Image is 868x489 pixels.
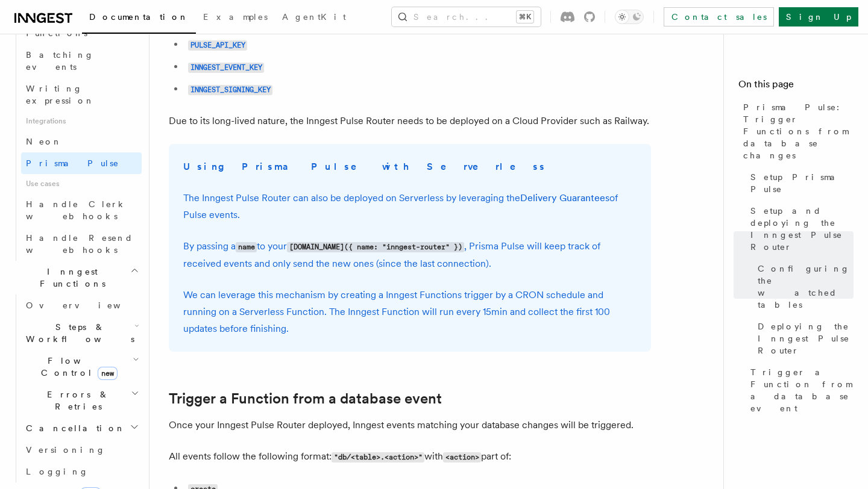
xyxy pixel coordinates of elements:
a: Neon [21,131,142,152]
span: Errors & Retries [21,388,131,413]
a: Deploying the Inngest Pulse Router [753,316,854,361]
a: Overview [21,294,142,316]
strong: Using Prisma Pulse with Serverless [183,161,546,172]
a: Handle Clerk webhooks [21,193,142,227]
a: Trigger a Function from a database event [746,361,854,419]
a: Versioning [21,439,142,461]
span: Use cases [21,174,142,193]
span: AgentKit [282,12,346,22]
a: PULSE_API_KEY [188,39,247,50]
div: Inngest Functions [10,294,142,482]
a: Examples [196,4,275,33]
span: Examples [203,12,268,22]
a: INNGEST_SIGNING_KEY [188,83,272,95]
span: Versioning [26,445,105,455]
span: Writing expression [26,84,95,105]
button: Steps & Workflows [21,316,142,350]
a: Batching events [21,44,142,78]
code: <action> [443,452,481,463]
span: new [98,367,118,380]
button: Flow Controlnew [21,350,142,384]
button: Search...⌘K [392,7,541,26]
span: Prisma Pulse [26,158,119,168]
p: The Inngest Pulse Router can also be deployed on Serverless by leveraging the of Pulse events. [183,190,637,223]
span: Handle Resend webhooks [26,233,133,255]
button: Toggle dark mode [615,10,644,24]
span: Prisma Pulse: Trigger Functions from database changes [743,101,854,161]
a: Sign Up [779,7,858,26]
p: All events follow the following format: with part of: [169,448,651,466]
span: Neon [26,137,62,146]
button: Errors & Retries [21,384,142,417]
p: Due to its long-lived nature, the Inngest Pulse Router needs to be deployed on a Cloud Provider s... [169,113,651,129]
code: PULSE_API_KEY [188,40,247,51]
span: Cancellation [21,422,125,434]
a: Logging [21,461,142,482]
span: Setup Prisma Pulse [750,171,854,195]
span: Logging [26,467,89,476]
code: INNGEST_SIGNING_KEY [188,85,272,95]
p: By passing a to your , Prisma Pulse will keep track of received events and only send the new ones... [183,238,637,272]
kbd: ⌘K [517,11,533,23]
a: AgentKit [275,4,353,33]
code: INNGEST_EVENT_KEY [188,63,264,73]
p: We can leverage this mechanism by creating a Inngest Functions trigger by a CRON schedule and run... [183,287,637,337]
span: Handle Clerk webhooks [26,199,127,221]
a: Setup and deploying the Inngest Pulse Router [746,200,854,258]
span: Configuring the watched tables [758,263,854,311]
span: Trigger a Function from a database event [750,366,854,414]
p: Once your Inngest Pulse Router deployed, Inngest events matching your database changes will be tr... [169,417,651,434]
span: Integrations [21,111,142,131]
a: Writing expression [21,78,142,111]
span: Overview [26,301,150,310]
a: Prisma Pulse: Trigger Functions from database changes [738,96,854,166]
h4: On this page [738,77,854,96]
a: Prisma Pulse [21,152,142,174]
a: Setup Prisma Pulse [746,166,854,200]
span: Steps & Workflows [21,321,134,345]
code: "db/<table>.<action>" [332,452,424,463]
a: Delivery Guarantees [520,192,609,204]
a: Configuring the watched tables [753,258,854,316]
button: Cancellation [21,417,142,439]
span: Deploying the Inngest Pulse Router [758,320,854,357]
span: Flow Control [21,355,133,379]
a: Contact sales [664,7,774,26]
a: Handle Resend webhooks [21,227,142,261]
span: Inngest Functions [10,266,130,290]
span: Batching events [26,50,94,72]
a: Documentation [82,4,196,34]
a: INNGEST_EVENT_KEY [188,61,264,72]
button: Inngest Functions [10,261,142,294]
code: name [236,242,257,252]
span: Documentation [89,12,189,22]
a: Trigger a Function from a database event [169,390,442,407]
span: Setup and deploying the Inngest Pulse Router [750,205,854,253]
code: [DOMAIN_NAME]({ name: "inngest-router" }) [287,242,464,252]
